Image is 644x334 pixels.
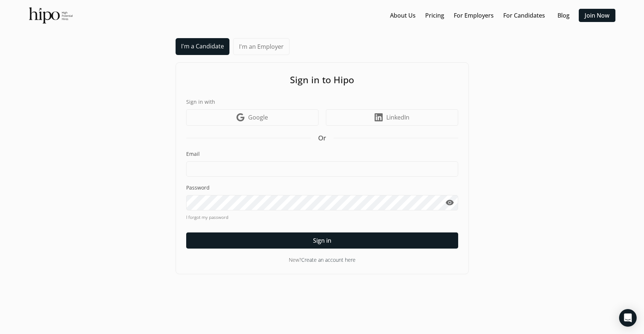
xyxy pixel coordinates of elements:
div: Open Intercom Messenger [619,309,637,327]
button: visibility [442,195,458,210]
button: Blog [552,9,575,22]
label: Email [186,150,458,158]
button: About Us [387,9,419,22]
a: For Employers [454,11,494,20]
a: About Us [390,11,416,20]
div: New? [186,256,458,264]
span: Or [318,133,326,143]
span: Google [248,113,268,122]
a: I'm an Employer [233,38,290,55]
a: Pricing [425,11,444,20]
button: Pricing [422,9,447,22]
span: LinkedIn [386,113,409,122]
button: Join Now [579,9,615,22]
label: Password [186,184,458,191]
a: Google [186,109,319,126]
img: official-logo [29,7,73,23]
a: For Candidates [503,11,545,20]
label: Sign in with [186,98,458,106]
a: Blog [557,11,569,20]
a: Create an account here [301,256,356,263]
span: Sign in [313,236,331,245]
h1: Sign in to Hipo [186,73,458,87]
a: Join Now [585,11,610,20]
a: LinkedIn [326,109,458,126]
a: I forgot my password [186,214,458,221]
a: I'm a Candidate [176,38,229,55]
button: For Employers [451,9,497,22]
span: visibility [445,198,454,207]
button: Sign in [186,232,458,249]
button: For Candidates [500,9,548,22]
